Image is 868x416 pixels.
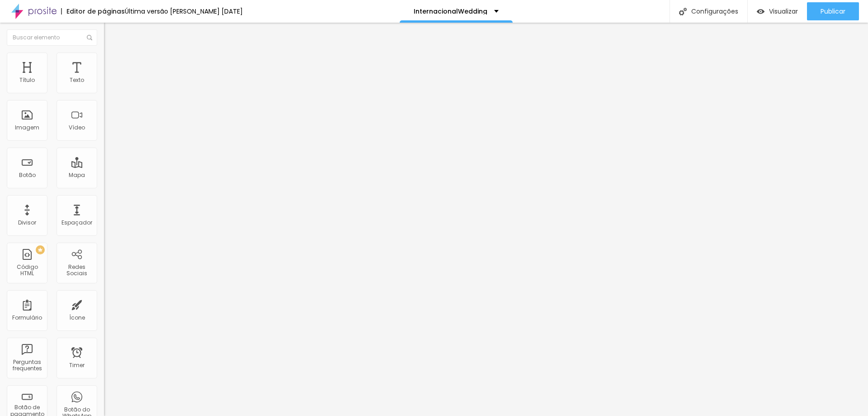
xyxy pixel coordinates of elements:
button: Publicar [807,2,859,20]
iframe: Editor [104,23,868,416]
div: Redes Sociais [59,264,94,277]
div: Título [19,77,35,83]
div: Texto [70,77,84,83]
div: Ícone [69,315,85,321]
img: Icone [87,35,92,40]
img: view-1.svg [757,8,764,15]
div: Timer [69,362,85,368]
div: Imagem [15,124,39,131]
div: Última versão [PERSON_NAME] [DATE] [125,8,243,14]
div: Vídeo [69,124,85,131]
div: Divisor [18,220,36,226]
div: Espaçador [61,220,92,226]
button: Visualizar [748,2,807,20]
span: Publicar [821,8,845,15]
span: Visualizar [769,8,798,15]
div: Perguntas frequentes [9,359,45,372]
div: Editor de páginas [61,8,125,14]
div: Formulário [12,315,42,321]
div: Mapa [69,172,85,178]
input: Buscar elemento [7,29,97,46]
img: Icone [679,8,687,15]
div: Botão [19,172,36,178]
div: Código HTML [9,264,45,277]
p: InternacionalWedding [414,8,487,14]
